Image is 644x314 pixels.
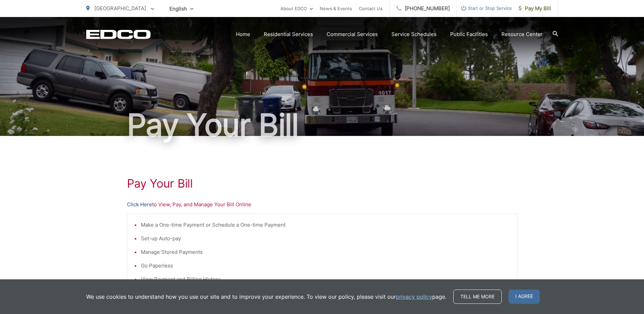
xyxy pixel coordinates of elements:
[86,108,558,142] h1: Pay Your Bill
[391,30,437,38] a: Service Schedules
[264,30,313,38] a: Residential Services
[86,30,151,39] a: EDCD logo. Return to the homepage.
[501,30,542,38] a: Resource Center
[359,4,383,13] a: Contact Us
[236,30,250,38] a: Home
[127,200,517,209] p: to View, Pay, and Manage Your Bill Online
[141,234,510,243] li: Set-up Auto-pay
[127,200,152,209] a: Click Here
[141,262,510,270] li: Go Paperless
[141,221,510,229] li: Make a One-time Payment or Schedule a One-time Payment
[280,4,313,13] a: About EDCO
[396,293,432,301] a: privacy policy
[519,4,551,13] span: Pay My Bill
[453,290,502,304] a: Tell me more
[127,177,517,190] h1: Pay Your Bill
[164,3,199,15] span: English
[509,290,540,304] span: I agree
[141,248,510,256] li: Manage Stored Payments
[94,5,146,12] span: [GEOGRAPHIC_DATA]
[320,4,352,13] a: News & Events
[327,30,378,38] a: Commercial Services
[86,293,446,301] p: We use cookies to understand how you use our site and to improve your experience. To view our pol...
[141,275,510,283] li: View Payment and Billing History
[450,30,488,38] a: Public Facilities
